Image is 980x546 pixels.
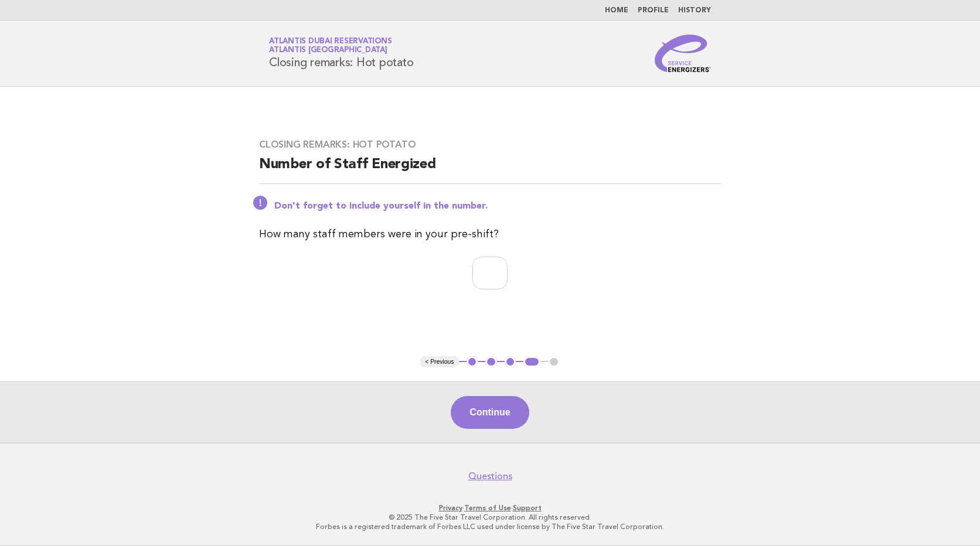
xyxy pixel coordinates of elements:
h3: Closing remarks: Hot potato [259,139,721,151]
h2: Number of Staff Energized [259,155,721,184]
button: 1 [467,356,478,368]
button: 4 [523,356,540,368]
p: © 2025 The Five Star Travel Corporation. All rights reserved. [131,513,849,522]
img: Service Energizers [655,35,711,72]
h1: Closing remarks: Hot potato [269,38,413,69]
a: Profile [638,7,669,14]
span: Atlantis [GEOGRAPHIC_DATA] [269,47,387,54]
p: How many staff members were in your pre-shift? [259,226,721,243]
a: Home [605,7,628,14]
button: 2 [485,356,497,368]
button: Continue [451,396,529,429]
p: · · [131,503,849,513]
p: Forbes is a registered trademark of Forbes LLC used under license by The Five Star Travel Corpora... [131,522,849,531]
a: Atlantis Dubai ReservationsAtlantis [GEOGRAPHIC_DATA] [269,37,392,54]
a: History [678,7,711,14]
a: Support [513,504,542,512]
a: Terms of Use [464,504,511,512]
p: Don't forget to include yourself in the number. [274,200,721,212]
button: 3 [505,356,516,368]
a: Questions [468,470,512,482]
button: < Previous [420,356,458,368]
a: Privacy [439,504,462,512]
